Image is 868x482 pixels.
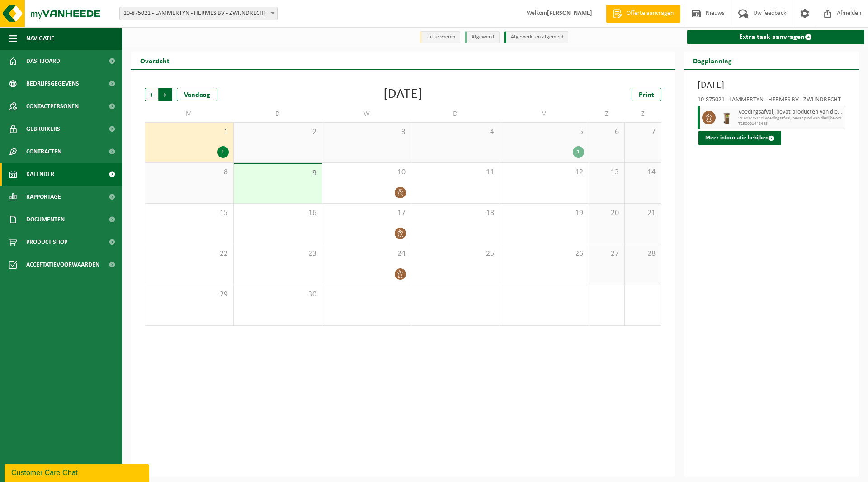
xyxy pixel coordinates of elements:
[738,121,843,127] span: T250001648445
[383,88,423,101] div: [DATE]
[629,249,656,259] span: 28
[26,253,99,276] span: Acceptatievoorwaarden
[119,7,278,20] span: 10-875021 - LAMMERTYN - HERMES BV - ZWIJNDRECHT
[738,109,843,116] span: Voedingsafval, bevat producten van dierlijke oorsprong, onverpakt, categorie 3
[150,290,229,300] span: 29
[698,79,846,92] h3: [DATE]
[594,249,620,259] span: 27
[505,127,584,137] span: 5
[322,106,411,122] td: W
[145,88,158,101] span: Vorige
[327,127,406,137] span: 3
[629,208,656,218] span: 21
[26,140,61,163] span: Contracten
[416,127,495,137] span: 4
[327,249,406,259] span: 24
[411,106,500,122] td: D
[150,208,229,218] span: 15
[26,163,54,186] span: Kalender
[238,290,318,300] span: 30
[416,249,495,259] span: 25
[684,52,741,69] h2: Dagplanning
[505,249,584,259] span: 26
[594,127,620,137] span: 6
[504,31,568,43] li: Afgewerkt en afgemeld
[687,30,865,44] a: Extra taak aanvragen
[594,208,620,218] span: 20
[145,106,234,122] td: M
[327,167,406,177] span: 10
[131,52,179,69] h2: Overzicht
[238,249,318,259] span: 23
[150,167,229,177] span: 8
[159,88,172,101] span: Volgende
[120,7,277,20] span: 10-875021 - LAMMERTYN - HERMES BV - ZWIJNDRECHT
[698,131,781,145] button: Meer informatie bekijken
[629,167,656,177] span: 14
[738,116,843,121] span: WB-0140-140l voedingsafval, bevat prod van dierlijke oor
[327,208,406,218] span: 17
[26,27,54,50] span: Navigatie
[629,127,656,137] span: 7
[639,91,654,99] span: Print
[26,72,79,95] span: Bedrijfsgegevens
[238,127,318,137] span: 2
[26,95,79,118] span: Contactpersonen
[698,97,846,106] div: 10-875021 - LAMMERTYN - HERMES BV - ZWIJNDRECHT
[625,106,661,122] td: Z
[234,106,323,122] td: D
[416,167,495,177] span: 11
[606,5,680,23] a: Offerte aanvragen
[547,10,592,17] strong: [PERSON_NAME]
[632,88,661,101] a: Print
[624,9,676,18] span: Offerte aanvragen
[26,231,67,253] span: Product Shop
[420,31,460,43] li: Uit te voeren
[416,208,495,218] span: 18
[26,118,60,140] span: Gebruikers
[26,208,65,231] span: Documenten
[465,31,500,43] li: Afgewerkt
[150,249,229,259] span: 22
[177,88,217,101] div: Vandaag
[217,146,229,158] div: 1
[573,146,584,158] div: 1
[26,50,60,72] span: Dashboard
[594,167,620,177] span: 13
[500,106,589,122] td: V
[238,168,318,178] span: 9
[26,186,61,208] span: Rapportage
[589,106,625,122] td: Z
[5,462,151,482] iframe: chat widget
[505,167,584,177] span: 12
[505,208,584,218] span: 19
[720,111,734,124] img: WB-0140-HPE-BN-01
[238,208,318,218] span: 16
[150,127,229,137] span: 1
